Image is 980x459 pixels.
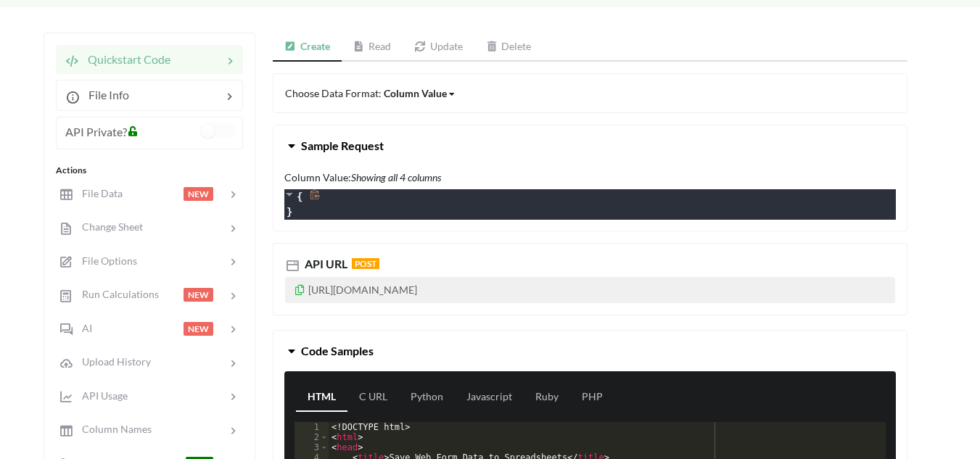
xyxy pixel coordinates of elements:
[284,204,292,220] span: }
[301,344,374,357] span: Code Samples
[310,189,323,204] span: Copy to clipboard
[273,125,907,166] button: Sample Request
[524,383,570,412] a: Ruby
[399,383,455,412] a: Python
[384,86,447,101] div: Column Value
[296,383,347,412] a: HTML
[184,187,213,201] span: NEW
[73,389,128,402] span: API Usage
[295,422,329,432] div: 1
[184,322,213,336] span: NEW
[285,87,456,99] span: Choose Data Format:
[79,52,170,66] span: Quickstart Code
[73,220,143,233] span: Change Sheet
[73,288,159,300] span: Run Calculations
[80,88,129,102] span: File Info
[285,277,895,303] p: [URL][DOMAIN_NAME]
[474,33,543,62] a: Delete
[403,33,474,62] a: Update
[184,288,213,302] span: NEW
[73,355,151,368] span: Upload History
[273,331,907,371] button: Code Samples
[295,432,329,442] div: 2
[301,138,384,152] span: Sample Request
[455,383,524,412] a: Javascript
[73,423,152,435] span: Column Names
[73,322,92,334] span: AI
[351,171,441,183] i: Showing all 4 columns
[65,125,127,138] span: API Private?
[570,383,614,412] a: PHP
[352,258,379,269] span: POST
[73,187,123,199] span: File Data
[342,33,403,62] a: Read
[297,189,302,204] span: {
[347,383,399,412] a: C URL
[73,255,137,267] span: File Options
[56,164,243,177] div: Actions
[284,171,351,183] b: Column Value:
[302,257,347,270] span: API URL
[295,442,329,452] div: 3
[273,33,342,62] a: Create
